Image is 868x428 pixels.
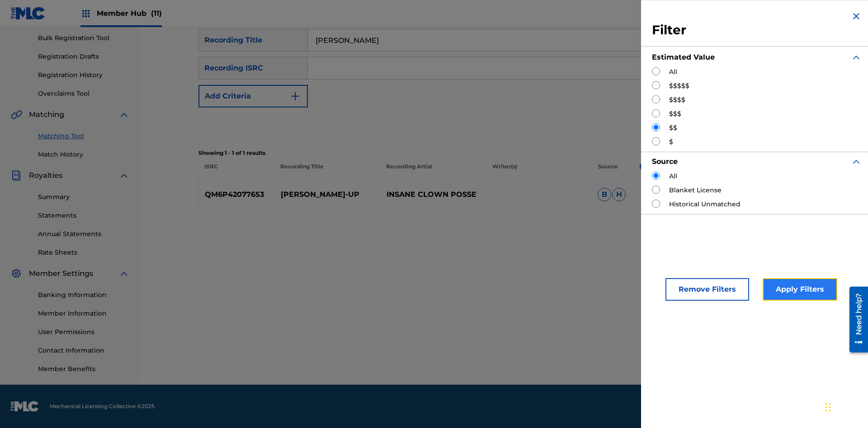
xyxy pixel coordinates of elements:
[38,327,129,337] a: User Permissions
[11,401,39,412] img: logo
[275,189,381,200] p: [PERSON_NAME]-UP
[669,172,677,181] label: All
[290,91,301,102] img: 9d2ae6d4665cec9f34b9.svg
[826,394,831,421] div: Drag
[652,53,715,61] strong: Estimated Value
[843,283,868,357] iframe: Resource Center
[198,85,308,107] button: Add Criteria
[669,81,689,91] label: $$$$$
[118,170,129,181] img: expand
[38,290,129,300] a: Banking Information
[50,402,155,410] span: Mechanical Licensing Collective © 2025
[38,33,129,43] a: Bulk Registration Tool
[118,268,129,279] img: expand
[652,157,678,166] strong: Source
[38,150,129,159] a: Match History
[669,95,685,105] label: $$$$
[669,67,677,77] label: All
[380,189,486,200] p: INSANE CLOWN POSSE
[640,163,648,171] span: ?
[612,188,626,201] span: H
[823,385,868,428] iframe: Chat Widget
[11,7,46,20] img: MLC Logo
[11,109,22,120] img: Matching
[486,163,592,179] p: Writer(s)
[669,109,681,119] label: $$$
[669,123,677,133] label: $$
[669,137,673,147] label: $
[38,192,129,202] a: Summary
[652,22,862,38] h3: Filter
[198,163,274,179] p: ISRC
[38,248,129,257] a: Rate Sheets
[97,8,162,19] span: Member Hub
[11,268,22,279] img: Member Settings
[151,9,162,18] span: (11)
[274,163,380,179] p: Recording Title
[11,170,22,181] img: Royalties
[380,163,486,179] p: Recording Artist
[38,211,129,220] a: Statements
[669,186,722,195] label: Blanket License
[598,188,611,201] span: B
[118,109,129,120] img: expand
[851,11,862,22] img: close
[669,200,741,209] label: Historical Unmatched
[38,89,129,98] a: Overclaims Tool
[851,52,862,63] img: expand
[851,156,862,167] img: expand
[29,268,93,279] span: Member Settings
[763,278,837,301] button: Apply Filters
[80,8,91,19] img: Top Rightsholders
[38,364,129,374] a: Member Benefits
[29,109,64,120] span: Matching
[38,309,129,318] a: Member Information
[38,229,129,239] a: Annual Statements
[598,163,618,179] p: Source
[38,131,129,141] a: Matching Tool
[198,29,810,144] form: Search Form
[38,346,129,355] a: Contact Information
[29,170,62,181] span: Royalties
[665,278,749,301] button: Remove Filters
[199,189,275,200] p: QM6P42077653
[198,149,810,157] p: Showing 1 - 1 of 1 results
[38,52,129,61] a: Registration Drafts
[38,70,129,80] a: Registration History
